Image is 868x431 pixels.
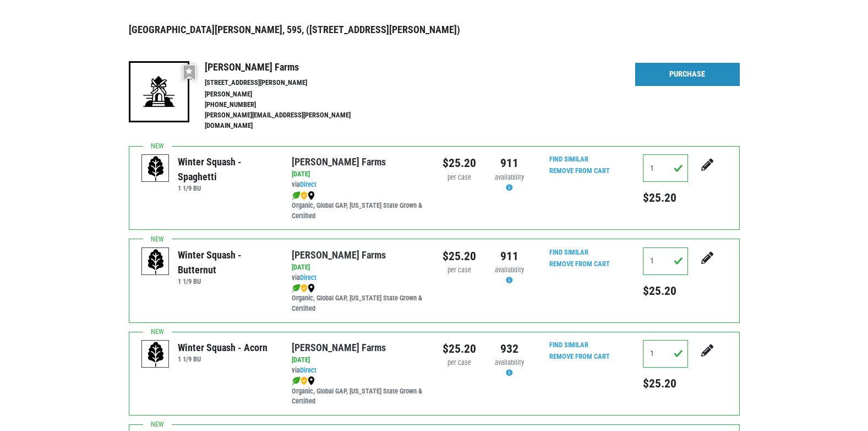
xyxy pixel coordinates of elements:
[292,284,301,293] img: leaf-e5c59151409436ccce96b2ca1b28e03c.png
[308,191,315,200] img: map_marker-0e94453035b3232a4d21701695807de9.png
[643,340,688,368] input: Qty
[178,247,275,277] div: Winter Squash - Butternut
[549,341,588,349] a: Find Similar
[301,191,308,200] img: safety-e55c860ca8c00a9c171001a62a92dabd.png
[643,247,688,275] input: Qty
[549,248,588,256] a: Find Similar
[292,376,425,407] div: Organic, Global GAP, [US_STATE] State Grown & Certified
[205,89,374,100] li: [PERSON_NAME]
[543,258,616,271] input: Remove From Cart
[493,247,526,265] div: 911
[292,156,386,168] a: [PERSON_NAME] Farms
[495,173,524,181] span: availability
[142,155,170,182] img: placeholder-variety-43d6402dacf2d531de610a020419775a.svg
[292,191,301,200] img: leaf-e5c59151409436ccce96b2ca1b28e03c.png
[300,366,316,374] a: Direct
[308,284,315,293] img: map_marker-0e94453035b3232a4d21701695807de9.png
[443,247,476,265] div: $25.20
[142,341,170,368] img: placeholder-variety-43d6402dacf2d531de610a020419775a.svg
[205,100,374,110] li: [PHONE_NUMBER]
[495,266,524,274] span: availability
[292,283,425,314] div: Organic, Global GAP, [US_STATE] State Grown & Certified
[292,169,425,180] div: [DATE]
[495,358,524,367] span: availability
[292,249,386,261] a: [PERSON_NAME] Farms
[643,191,688,205] h5: $25.20
[301,376,308,385] img: safety-e55c860ca8c00a9c171001a62a92dabd.png
[178,340,268,355] div: Winter Squash - Acorn
[543,351,616,363] input: Remove From Cart
[178,154,275,184] div: Winter Squash - Spaghetti
[493,340,526,358] div: 932
[543,165,616,177] input: Remove From Cart
[129,61,189,122] img: 19-7441ae2ccb79c876ff41c34f3bd0da69.png
[292,365,425,376] div: via
[292,180,425,190] div: via
[292,342,386,353] a: [PERSON_NAME] Farms
[205,110,374,131] li: [PERSON_NAME][EMAIL_ADDRESS][PERSON_NAME][DOMAIN_NAME]
[643,376,688,391] h5: $25.20
[300,273,316,282] a: Direct
[129,24,740,36] h3: [GEOGRAPHIC_DATA][PERSON_NAME], 595, ([STREET_ADDRESS][PERSON_NAME])
[205,78,374,88] li: [STREET_ADDRESS][PERSON_NAME]
[292,355,425,365] div: [DATE]
[308,376,315,385] img: map_marker-0e94453035b3232a4d21701695807de9.png
[178,184,275,192] h6: 1 1/9 BU
[635,63,740,86] a: Purchase
[443,265,476,276] div: per case
[301,284,308,293] img: safety-e55c860ca8c00a9c171001a62a92dabd.png
[292,190,425,222] div: Organic, Global GAP, [US_STATE] State Grown & Certified
[292,273,425,283] div: via
[292,376,301,385] img: leaf-e5c59151409436ccce96b2ca1b28e03c.png
[443,358,476,368] div: per case
[292,262,425,273] div: [DATE]
[443,154,476,172] div: $25.20
[300,180,316,188] a: Direct
[205,61,374,73] h4: [PERSON_NAME] Farms
[643,284,688,298] h5: $25.20
[549,155,588,163] a: Find Similar
[443,340,476,358] div: $25.20
[178,277,275,285] h6: 1 1/9 BU
[178,355,268,363] h6: 1 1/9 BU
[142,248,170,276] img: placeholder-variety-43d6402dacf2d531de610a020419775a.svg
[493,154,526,172] div: 911
[643,154,688,182] input: Qty
[443,173,476,183] div: per case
